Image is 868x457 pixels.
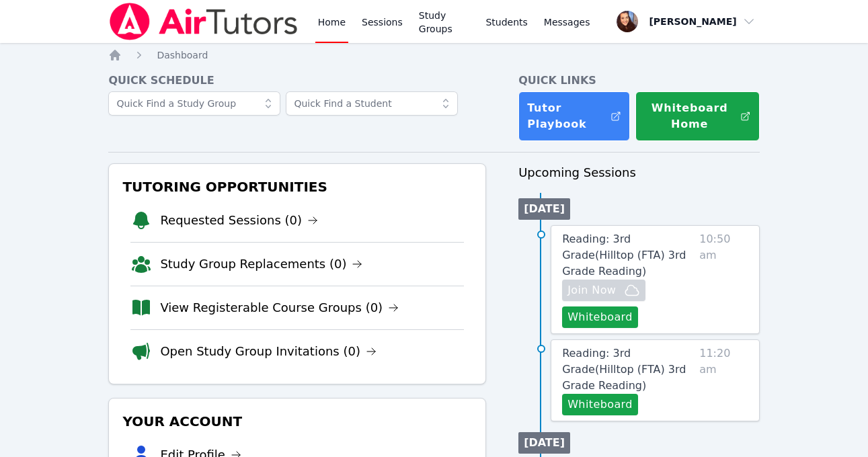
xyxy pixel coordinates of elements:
[286,91,458,116] input: Quick Find a Student
[160,255,362,274] a: Study Group Replacements (0)
[699,345,748,415] span: 11:20 am
[160,342,377,361] a: Open Study Group Invitations (0)
[562,347,686,392] span: Reading: 3rd Grade ( Hilltop (FTA) 3rd Grade Reading )
[567,282,616,298] span: Join Now
[562,394,638,415] button: Whiteboard
[120,175,475,199] h3: Tutoring Opportunities
[562,231,694,280] a: Reading: 3rd Grade(Hilltop (FTA) 3rd Grade Reading)
[699,231,748,328] span: 10:50 am
[518,432,570,454] li: [DATE]
[160,298,399,317] a: View Registerable Course Groups (0)
[120,409,475,433] h3: Your Account
[157,50,208,60] span: Dashboard
[518,73,760,89] h4: Quick Links
[108,48,759,62] nav: Breadcrumb
[562,233,686,278] span: Reading: 3rd Grade ( Hilltop (FTA) 3rd Grade Reading )
[562,345,694,394] a: Reading: 3rd Grade(Hilltop (FTA) 3rd Grade Reading)
[108,73,486,89] h4: Quick Schedule
[157,48,208,62] a: Dashboard
[562,280,645,301] button: Join Now
[562,306,638,328] button: Whiteboard
[108,3,299,40] img: Air Tutors
[518,91,630,141] a: Tutor Playbook
[518,163,760,182] h3: Upcoming Sessions
[160,211,318,230] a: Requested Sessions (0)
[635,91,759,141] button: Whiteboard Home
[544,15,590,29] span: Messages
[518,198,570,220] li: [DATE]
[108,91,280,116] input: Quick Find a Study Group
